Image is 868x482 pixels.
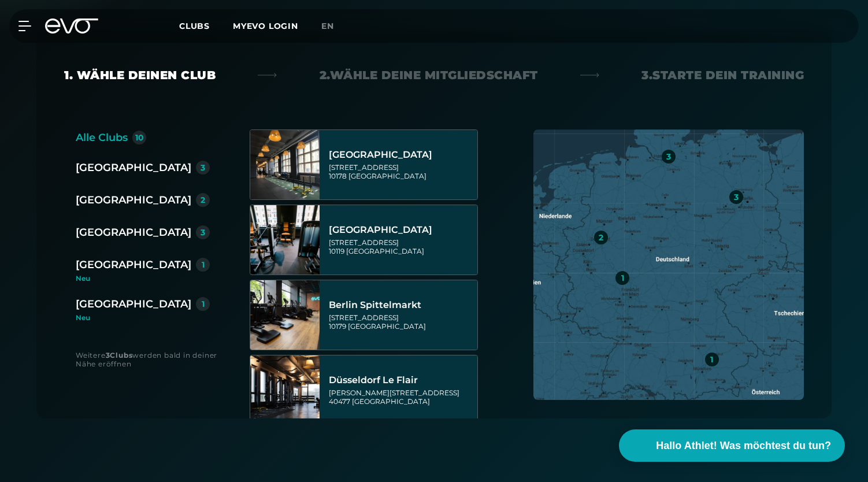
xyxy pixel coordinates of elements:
img: Düsseldorf Le Flair [250,355,320,425]
a: en [321,20,348,33]
div: 10 [135,134,144,142]
div: [STREET_ADDRESS] 10178 [GEOGRAPHIC_DATA] [329,163,474,180]
div: Alle Clubs [76,129,128,146]
div: 1 [621,274,624,282]
div: [PERSON_NAME][STREET_ADDRESS] 40477 [GEOGRAPHIC_DATA] [329,388,474,406]
div: [GEOGRAPHIC_DATA] [329,149,474,161]
div: [GEOGRAPHIC_DATA] [329,224,474,236]
span: en [321,21,334,31]
div: 2 [201,196,205,204]
span: Hallo Athlet! Was möchtest du tun? [656,438,831,454]
span: Clubs [179,21,210,31]
div: 1 [710,355,713,364]
div: 3. Starte dein Training [641,67,804,83]
div: [GEOGRAPHIC_DATA] [76,192,191,208]
img: Berlin Alexanderplatz [250,130,320,199]
button: Hallo Athlet! Was möchtest du tun? [619,429,845,462]
a: MYEVO LOGIN [233,21,298,31]
div: 3 [666,153,671,161]
div: 1 [202,300,205,308]
div: [GEOGRAPHIC_DATA] [76,296,191,312]
div: 3 [201,164,205,172]
a: Clubs [179,20,233,31]
div: Düsseldorf Le Flair [329,375,474,386]
div: Neu [76,314,210,321]
div: [GEOGRAPHIC_DATA] [76,257,191,273]
div: 1. Wähle deinen Club [64,67,216,83]
div: Weitere werden bald in deiner Nähe eröffnen [76,351,227,368]
img: map [533,129,804,400]
div: 3 [734,193,739,201]
strong: 3 [106,351,110,359]
div: [STREET_ADDRESS] 10179 [GEOGRAPHIC_DATA] [329,313,474,331]
div: [STREET_ADDRESS] 10119 [GEOGRAPHIC_DATA] [329,238,474,255]
img: Berlin Rosenthaler Platz [250,205,320,275]
div: 1 [202,261,205,269]
div: Neu [76,275,219,282]
strong: Clubs [110,351,132,359]
div: 3 [201,228,205,236]
div: 2. Wähle deine Mitgliedschaft [320,67,538,83]
div: [GEOGRAPHIC_DATA] [76,224,191,240]
img: Berlin Spittelmarkt [250,280,320,350]
div: 2 [599,233,603,242]
div: Berlin Spittelmarkt [329,299,474,311]
div: [GEOGRAPHIC_DATA] [76,160,191,176]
